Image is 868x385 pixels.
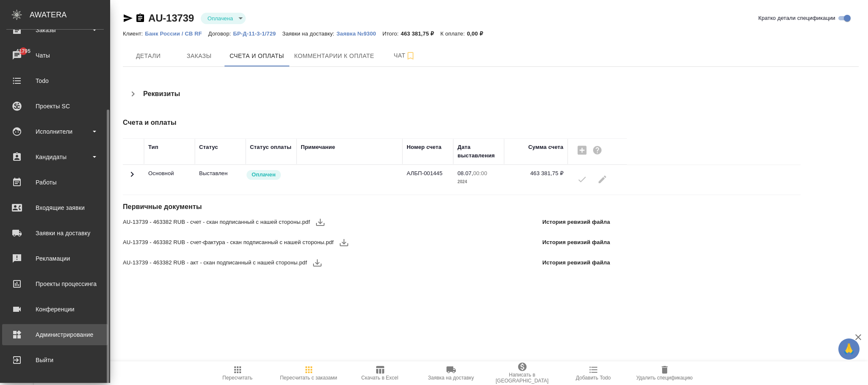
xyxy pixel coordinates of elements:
[384,50,425,61] span: Чат
[179,51,219,61] span: Заказы
[361,375,398,381] span: Скачать в Excel
[208,30,233,37] p: Договор:
[336,30,382,37] p: Заявка №9300
[123,258,307,267] span: AU-13739 - 463382 RUB - акт - скан подписанный с нашей стороны.pdf
[336,30,382,38] button: Заявка №9300
[230,51,284,61] span: Счета и оплаты
[416,361,487,385] button: Заявка на доставку
[6,151,104,163] div: Кандидаты
[199,169,241,178] p: Все изменения в спецификации заблокированы
[123,238,334,247] span: AU-13739 - 463382 RUB - счет-фактура - скан подписанный с нашей стороны.pdf
[6,176,104,189] div: Работы
[127,174,137,181] span: Toggle Row Expanded
[123,218,310,226] span: AU-13739 - 463382 RUB - счет - скан подписанный с нашей стороны.pdf
[6,303,104,316] div: Конференции
[123,30,145,37] p: Клиент:
[252,170,276,179] p: Оплачен
[123,202,613,212] h4: Первичные документы
[233,30,282,37] a: БР-Д-11-3-1/729
[205,15,236,22] button: Оплачена
[467,30,489,37] p: 0,00 ₽
[222,375,252,381] span: Пересчитать
[2,197,108,218] a: Входящие заявки
[201,13,246,24] div: Оплачена
[202,361,273,385] button: Пересчитать
[282,30,336,37] p: Заявки на доставку:
[542,258,610,267] p: История ревизий файла
[838,338,860,360] button: 🙏
[6,227,104,239] div: Заявки на доставку
[6,100,104,113] div: Проекты SC
[405,51,416,61] svg: Подписаться
[280,375,337,381] span: Пересчитать с заказами
[402,165,453,195] td: АЛБП-001445
[144,165,195,195] td: Основной
[542,238,610,247] p: История ревизий файла
[542,218,610,226] p: История ревизий файла
[273,361,344,385] button: Пересчитать с заказами
[428,375,474,381] span: Заявка на доставку
[458,170,473,176] p: 08.07,
[6,74,104,87] div: Todo
[636,375,693,381] span: Удалить спецификацию
[758,14,835,22] span: Кратко детали спецификации
[233,30,282,37] p: БР-Д-11-3-1/729
[148,143,158,151] div: Тип
[145,30,208,37] a: Банк России / CB RF
[30,6,110,23] div: AWATERA
[135,13,145,23] button: Скопировать ссылку
[6,354,104,366] div: Выйти
[128,51,169,61] span: Детали
[344,361,416,385] button: Скачать в Excel
[2,299,108,320] a: Конференции
[2,96,108,117] a: Проекты SC
[2,349,108,371] a: Выйти
[143,89,180,99] h4: Реквизиты
[492,372,553,384] span: Написать в [GEOGRAPHIC_DATA]
[6,278,104,290] div: Проекты процессинга
[2,45,108,66] a: 41795Чаты
[301,143,335,151] div: Примечание
[458,143,500,160] div: Дата выставления
[123,118,613,128] h4: Счета и оплаты
[576,375,610,381] span: Добавить Todo
[473,170,487,176] p: 00:00
[401,30,440,37] p: 463 381,75 ₽
[558,361,629,385] button: Добавить Todo
[199,143,218,151] div: Статус
[294,51,374,61] span: Комментарии к оплате
[842,340,856,358] span: 🙏
[11,47,36,55] span: 41795
[6,49,104,62] div: Чаты
[6,24,104,36] div: Заказы
[2,70,108,91] a: Todo
[504,165,568,195] td: 463 381,75 ₽
[6,125,104,138] div: Исполнители
[6,201,104,214] div: Входящие заявки
[440,30,467,37] p: К оплате:
[123,13,133,23] button: Скопировать ссылку для ЯМессенджера
[458,178,500,186] p: 2024
[2,172,108,193] a: Работы
[2,248,108,269] a: Рекламации
[528,143,563,151] div: Сумма счета
[487,361,558,385] button: Написать в [GEOGRAPHIC_DATA]
[2,324,108,345] a: Администрирование
[383,30,401,37] p: Итого:
[2,273,108,294] a: Проекты процессинга
[629,361,700,385] button: Удалить спецификацию
[407,143,441,151] div: Номер счета
[148,12,194,24] a: AU-13739
[6,328,104,341] div: Администрирование
[250,143,291,151] div: Статус оплаты
[145,30,208,37] p: Банк России / CB RF
[6,252,104,265] div: Рекламации
[2,223,108,244] a: Заявки на доставку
